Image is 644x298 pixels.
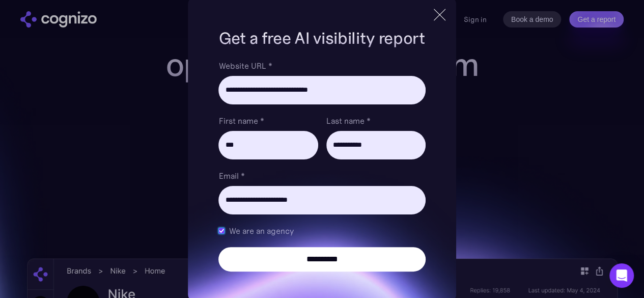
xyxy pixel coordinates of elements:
label: Last name * [326,115,426,127]
span: We are an agency [229,225,293,237]
form: Brand Report Form [218,60,425,272]
h1: Get a free AI visibility report [218,27,425,49]
label: Website URL * [218,60,425,72]
label: First name * [218,115,318,127]
label: Email * [218,170,425,182]
div: Open Intercom Messenger [609,263,634,288]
